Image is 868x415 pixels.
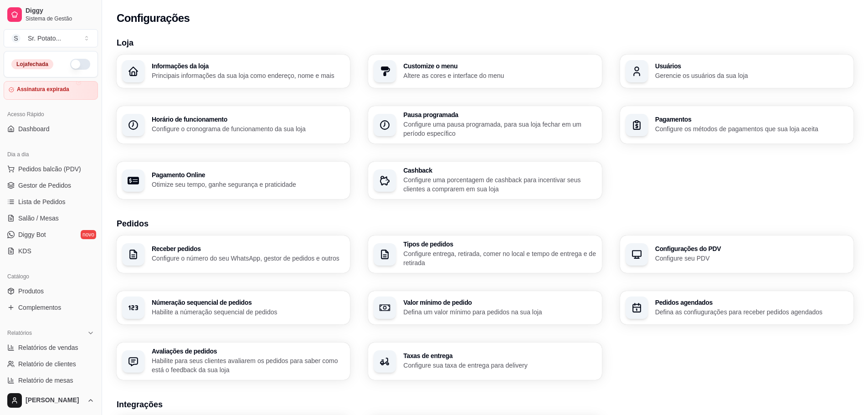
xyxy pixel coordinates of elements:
[70,59,90,70] button: Alterar Status
[117,11,190,26] h2: Configurações
[403,353,596,359] h3: Taxas de entrega
[4,340,98,355] a: Relatórios de vendas
[368,106,601,143] button: Pausa programadaConfigure uma pausa programada, para sua loja fechar em um período específico
[117,217,853,230] h3: Pedidos
[18,181,71,190] span: Gestor de Pedidos
[655,307,848,317] p: Defina as confiugurações para receber pedidos agendados
[4,81,98,100] a: Assinatura expirada
[4,300,98,315] a: Complementos
[620,55,853,88] button: UsuáriosGerencie os usuários da sua loja
[655,116,848,123] h3: Pagamentos
[18,230,46,239] span: Diggy Bot
[117,36,853,49] h3: Loja
[152,71,344,80] p: Principais informações da sua loja como endereço, nome e mais
[655,299,848,306] h3: Pedidos agendados
[403,112,596,118] h3: Pausa programada
[4,122,98,136] a: Dashboard
[18,359,76,369] span: Relatório de clientes
[4,269,98,284] div: Catálogo
[117,236,350,273] button: Receber pedidosConfigure o número do seu WhatsApp, gestor de pedidos e outros
[4,211,98,225] a: Salão / Mesas
[403,299,596,306] h3: Valor mínimo de pedido
[403,120,596,138] p: Configure uma pausa programada, para sua loja fechar em um período específico
[152,124,344,133] p: Configure o cronograma de funcionamento da sua loja
[403,241,596,247] h3: Tipos de pedidos
[26,15,94,22] span: Sistema de Gestão
[18,343,78,352] span: Relatórios de vendas
[368,55,601,88] button: Customize o menuAltere as cores e interface do menu
[4,4,98,26] a: DiggySistema de Gestão
[117,55,350,88] button: Informações da lojaPrincipais informações da sua loja como endereço, nome e mais
[4,195,98,209] a: Lista de Pedidos
[117,398,853,411] h3: Integrações
[655,254,848,263] p: Configure seu PDV
[4,107,98,122] div: Acesso Rápido
[4,244,98,258] a: KDS
[117,106,350,143] button: Horário de funcionamentoConfigure o cronograma de funcionamento da sua loja
[152,246,344,252] h3: Receber pedidos
[7,329,32,337] span: Relatórios
[18,214,59,223] span: Salão / Mesas
[152,180,344,189] p: Otimize seu tempo, ganhe segurança e praticidade
[403,71,596,80] p: Altere as cores e interface do menu
[4,373,98,388] a: Relatório de mesas
[18,376,73,385] span: Relatório de mesas
[403,167,596,174] h3: Cashback
[655,71,848,80] p: Gerencie os usuários da sua loja
[18,287,44,296] span: Produtos
[28,34,61,43] div: Sr. Potato ...
[11,59,53,69] div: Loja fechada
[26,7,94,15] span: Diggy
[655,63,848,69] h3: Usuários
[18,164,81,174] span: Pedidos balcão (PDV)
[152,356,344,374] p: Habilite para seus clientes avaliarem os pedidos para saber como está o feedback da sua loja
[18,303,61,312] span: Complementos
[655,246,848,252] h3: Configurações do PDV
[403,249,596,267] p: Configure entrega, retirada, comer no local e tempo de entrega e de retirada
[117,343,350,380] button: Avaliações de pedidosHabilite para seus clientes avaliarem os pedidos para saber como está o feed...
[368,236,601,273] button: Tipos de pedidosConfigure entrega, retirada, comer no local e tempo de entrega e de retirada
[403,175,596,194] p: Configure uma porcentagem de cashback para incentivar seus clientes a comprarem em sua loja
[4,29,98,47] button: Select a team
[152,299,344,306] h3: Númeração sequencial de pedidos
[4,389,98,411] button: [PERSON_NAME]
[620,291,853,324] button: Pedidos agendadosDefina as confiugurações para receber pedidos agendados
[4,162,98,176] button: Pedidos balcão (PDV)
[152,348,344,354] h3: Avaliações de pedidos
[152,172,344,178] h3: Pagamento Online
[117,291,350,324] button: Númeração sequencial de pedidosHabilite a númeração sequencial de pedidos
[368,343,601,380] button: Taxas de entregaConfigure sua taxa de entrega para delivery
[368,162,601,199] button: CashbackConfigure uma porcentagem de cashback para incentivar seus clientes a comprarem em sua loja
[152,307,344,317] p: Habilite a númeração sequencial de pedidos
[117,162,350,199] button: Pagamento OnlineOtimize seu tempo, ganhe segurança e praticidade
[17,86,69,93] article: Assinatura expirada
[4,284,98,298] a: Produtos
[26,396,83,405] span: [PERSON_NAME]
[655,124,848,133] p: Configure os métodos de pagamentos que sua loja aceita
[4,357,98,371] a: Relatório de clientes
[18,197,66,206] span: Lista de Pedidos
[152,116,344,123] h3: Horário de funcionamento
[18,124,50,133] span: Dashboard
[11,34,21,43] span: S
[4,147,98,162] div: Dia a dia
[620,106,853,143] button: PagamentosConfigure os métodos de pagamentos que sua loja aceita
[620,236,853,273] button: Configurações do PDVConfigure seu PDV
[4,178,98,193] a: Gestor de Pedidos
[403,63,596,69] h3: Customize o menu
[368,291,601,324] button: Valor mínimo de pedidoDefina um valor mínimo para pedidos na sua loja
[403,361,596,370] p: Configure sua taxa de entrega para delivery
[4,227,98,242] a: Diggy Botnovo
[152,254,344,263] p: Configure o número do seu WhatsApp, gestor de pedidos e outros
[152,63,344,69] h3: Informações da loja
[18,246,31,256] span: KDS
[403,307,596,317] p: Defina um valor mínimo para pedidos na sua loja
